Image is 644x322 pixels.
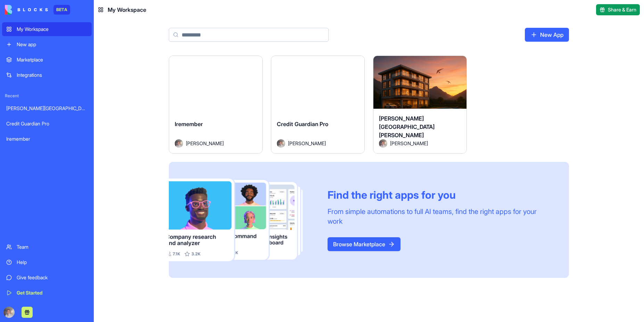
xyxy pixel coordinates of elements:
[17,72,88,79] div: Integrations
[2,117,92,131] a: Credit Guardian Pro
[328,207,552,226] div: From simple automations to full AI teams, find the right apps for your work
[17,243,88,250] div: Team
[2,132,92,146] a: Iremember
[2,271,92,284] a: Give feedback
[271,56,365,154] a: Credit Guardian ProAvatar[PERSON_NAME]
[6,120,88,127] div: Credit Guardian Pro
[277,139,285,148] img: Avatar
[169,56,263,154] a: IrememberAvatar[PERSON_NAME]
[328,237,401,251] a: Browse Marketplace
[288,140,326,147] span: [PERSON_NAME]
[2,53,92,67] a: Marketplace
[53,5,70,15] div: BETA
[525,28,569,42] a: New App
[379,139,387,148] img: Avatar
[596,4,640,15] button: Share & Earn
[2,240,92,254] a: Team
[186,140,224,147] span: [PERSON_NAME]
[2,22,92,36] a: My Workspace
[2,38,92,51] a: New app
[608,6,636,13] span: Share & Earn
[2,101,92,115] a: [PERSON_NAME][GEOGRAPHIC_DATA][PERSON_NAME]
[2,93,92,99] span: Recent
[169,179,316,262] img: Frame_181_egmpey.png
[17,259,88,266] div: Help
[6,135,88,142] div: Iremember
[390,140,428,147] span: [PERSON_NAME]
[5,5,70,15] a: BETA
[175,139,183,148] img: Avatar
[17,56,88,63] div: Marketplace
[373,56,467,154] a: [PERSON_NAME][GEOGRAPHIC_DATA][PERSON_NAME]Avatar[PERSON_NAME]
[6,105,88,112] div: [PERSON_NAME][GEOGRAPHIC_DATA][PERSON_NAME]
[2,255,92,269] a: Help
[175,121,203,127] span: Iremember
[2,286,92,300] a: Get Started
[3,307,15,318] img: ACg8ocIoKTluYVx1WVSvMTc6vEhh8zlEulljtIG1Q6EjfdS3E24EJStT=s96-c
[17,41,88,48] div: New app
[277,121,328,127] span: Credit Guardian Pro
[17,289,88,296] div: Get Started
[17,274,88,281] div: Give feedback
[2,68,92,82] a: Integrations
[5,5,48,15] img: logo
[17,26,88,33] div: My Workspace
[328,189,552,201] div: Find the right apps for you
[108,6,146,14] span: My Workspace
[379,115,435,139] span: [PERSON_NAME][GEOGRAPHIC_DATA][PERSON_NAME]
